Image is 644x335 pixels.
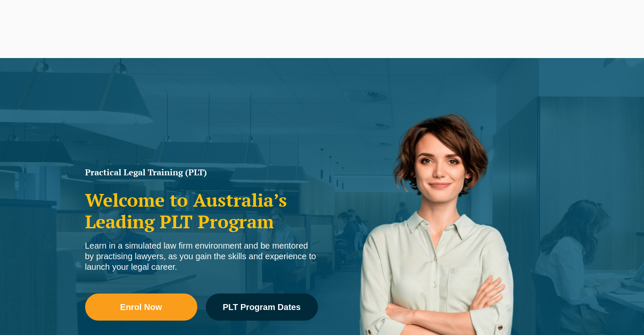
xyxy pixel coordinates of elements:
[85,293,197,321] a: Enrol Now
[85,168,318,177] h1: Practical Legal Training (PLT)
[223,303,301,311] span: PLT Program Dates
[206,293,318,321] a: PLT Program Dates
[85,241,318,272] div: Learn in a simulated law firm environment and be mentored by practising lawyers, as you gain the ...
[120,303,162,311] span: Enrol Now
[85,189,318,232] h2: Welcome to Australia’s Leading PLT Program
